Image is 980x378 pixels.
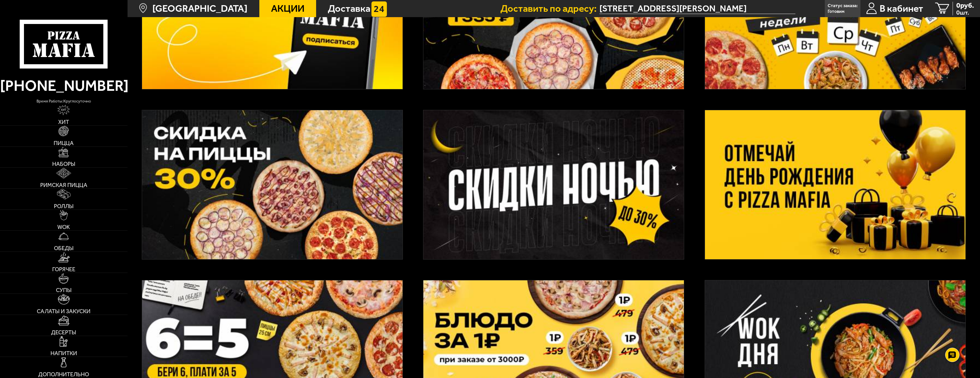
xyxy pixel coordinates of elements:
[328,4,370,13] span: Доставка
[956,9,974,15] span: 0 шт.
[52,267,75,272] span: Горячее
[271,4,304,13] span: Акции
[52,161,75,167] span: Наборы
[54,140,74,146] span: Пицца
[599,3,795,14] input: Ваш адрес доставки
[54,204,74,209] span: Роллы
[828,3,858,8] p: Статус заказа:
[37,309,90,314] span: Салаты и закуски
[50,351,77,356] span: Напитки
[599,3,795,14] span: Санкт-Петербург, улица Танкиста Хрустицкого, 114
[500,4,599,13] span: Доставить по адресу:
[880,4,923,13] span: В кабинет
[56,287,72,293] span: Супы
[828,9,844,14] p: Готовим
[152,4,247,13] span: [GEOGRAPHIC_DATA]
[57,224,70,230] span: WOK
[54,246,74,251] span: Обеды
[956,2,974,9] span: 0 руб.
[58,119,69,125] span: Хит
[38,372,89,377] span: Дополнительно
[51,330,76,335] span: Десерты
[40,182,87,188] span: Римская пицца
[371,1,387,17] img: 15daf4d41897b9f0e9f617042186c801.svg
